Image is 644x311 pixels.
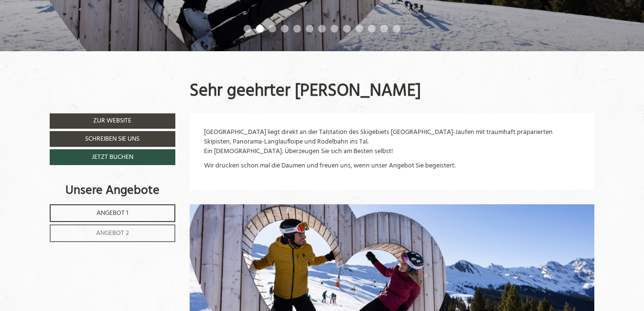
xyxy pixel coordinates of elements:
div: Dienstag [168,7,208,22]
button: Senden [325,253,376,269]
span: Angebot 2 [96,228,129,239]
p: Wir drücken schon mal die Daumen und freuen uns, wenn unser Angebot Sie begeistert: [204,161,580,171]
div: Guten Tag, wie können wir Ihnen helfen? [7,25,136,51]
small: 12:40 [14,44,131,49]
a: Schreiben Sie uns [50,131,175,147]
p: [GEOGRAPHIC_DATA] liegt direkt an der Talstation des Skigebiets [GEOGRAPHIC_DATA]-Jaufen mit trau... [204,128,580,156]
a: Jetzt buchen [50,149,175,165]
h1: Sehr geehrter [PERSON_NAME] [190,82,421,101]
div: Unsere Angebote [50,182,175,200]
a: Zur Website [50,113,175,129]
span: Angebot 1 [97,208,129,219]
div: Berghotel Ratschings [14,27,131,34]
